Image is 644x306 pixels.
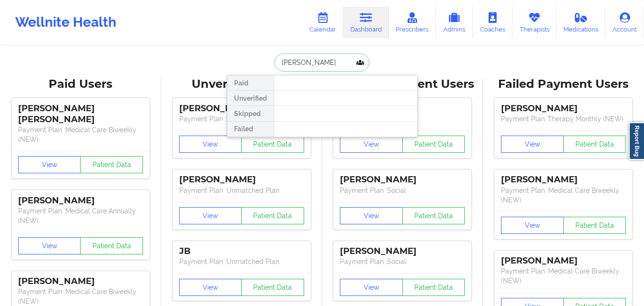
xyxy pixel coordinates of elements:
button: View [501,136,564,153]
button: Patient Data [241,279,304,296]
div: Failed [227,122,274,137]
p: Payment Plan : Medical Care Biweekly (NEW) [501,186,626,205]
a: Report Bug [629,122,644,160]
div: [PERSON_NAME] [501,103,626,114]
a: Calendar [302,7,343,38]
div: [PERSON_NAME] [PERSON_NAME] [18,103,143,125]
button: View [179,207,242,224]
p: Payment Plan : Unmatched Plan [179,114,304,124]
p: Payment Plan : Medical Care Annually (NEW) [18,206,143,225]
p: Payment Plan : Unmatched Plan [179,186,304,195]
div: Failed Payment Users [490,77,637,92]
button: View [18,156,81,173]
a: Prescribers [389,7,436,38]
div: JB [179,246,304,257]
button: View [501,217,564,234]
div: [PERSON_NAME] [501,174,626,185]
button: View [340,279,403,296]
div: [PERSON_NAME] [179,103,304,114]
button: View [18,237,81,254]
a: Coaches [473,7,512,38]
button: View [340,207,403,224]
div: [PERSON_NAME] [340,246,465,257]
div: [PERSON_NAME] [18,195,143,206]
div: [PERSON_NAME] [501,255,626,266]
button: Patient Data [80,237,143,254]
a: Medications [557,7,606,38]
div: [PERSON_NAME] [179,174,304,185]
button: View [179,136,242,153]
button: View [179,279,242,296]
button: Patient Data [80,156,143,173]
div: [PERSON_NAME] [340,174,465,185]
button: Patient Data [402,136,465,153]
div: Paid [227,75,274,91]
p: Payment Plan : Medical Care Biweekly (NEW) [18,125,143,144]
button: Patient Data [402,207,465,224]
button: Patient Data [241,136,304,153]
a: Dashboard [343,7,389,38]
a: Account [605,7,644,38]
button: View [340,136,403,153]
button: Patient Data [402,279,465,296]
p: Payment Plan : Social [340,186,465,195]
a: Therapists [512,7,557,38]
p: Payment Plan : Social [340,257,465,266]
div: Unverified Users [168,77,316,92]
div: Skipped [227,106,274,121]
p: Payment Plan : Unmatched Plan [179,257,304,266]
div: Unverified [227,91,274,106]
p: Payment Plan : Therapy Monthly (NEW) [501,114,626,124]
button: Patient Data [241,207,304,224]
a: Admins [436,7,473,38]
p: Payment Plan : Medical Care Biweekly (NEW) [18,287,143,306]
button: Patient Data [563,217,626,234]
button: Patient Data [563,136,626,153]
div: [PERSON_NAME] [18,276,143,287]
div: Paid Users [7,77,154,92]
p: Payment Plan : Medical Care Biweekly (NEW) [501,266,626,285]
